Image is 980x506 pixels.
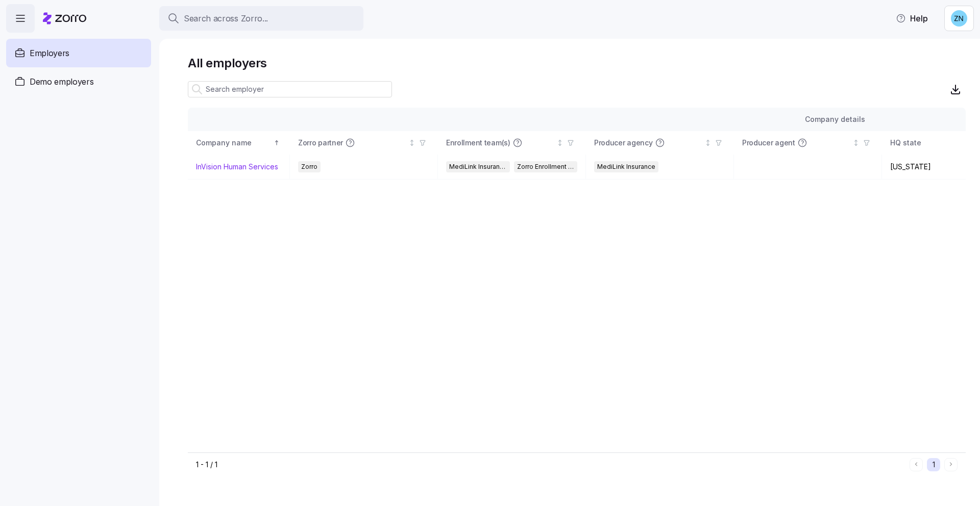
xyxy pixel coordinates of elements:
button: 1 [927,458,940,471]
span: MediLink Insurance [449,161,507,172]
button: Next page [944,458,958,471]
th: Enrollment team(s)Not sorted [438,131,586,155]
h1: All employers [188,55,966,71]
th: Company nameSorted ascending [188,131,290,155]
span: Demo employers [30,75,94,88]
div: 1 - 1 / 1 [196,460,905,470]
span: MediLink Insurance [597,161,655,172]
div: Not sorted [704,139,712,146]
div: Not sorted [408,139,415,146]
th: Producer agencyNot sorted [586,131,734,155]
span: Zorro [301,161,317,172]
a: Employers [6,39,151,67]
div: Sorted ascending [273,139,280,146]
button: Help [888,8,936,29]
div: Not sorted [852,139,860,146]
span: Producer agency [594,138,653,148]
span: Zorro partner [298,138,343,148]
span: Employers [30,47,69,60]
button: Search across Zorro... [159,6,363,31]
span: Enrollment team(s) [446,138,510,148]
img: 5c518db9dac3a343d5b258230af867d6 [951,10,967,27]
a: InVision Human Services [196,162,278,172]
button: Previous page [910,458,923,471]
span: Help [896,12,928,24]
th: Zorro partnerNot sorted [290,131,438,155]
a: Demo employers [6,67,151,96]
th: Producer agentNot sorted [734,131,882,155]
input: Search employer [188,81,392,97]
div: Not sorted [556,139,563,146]
span: Producer agent [742,138,795,148]
span: Zorro Enrollment Team [517,161,575,172]
span: Search across Zorro... [184,12,268,25]
div: Company name [196,137,272,148]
